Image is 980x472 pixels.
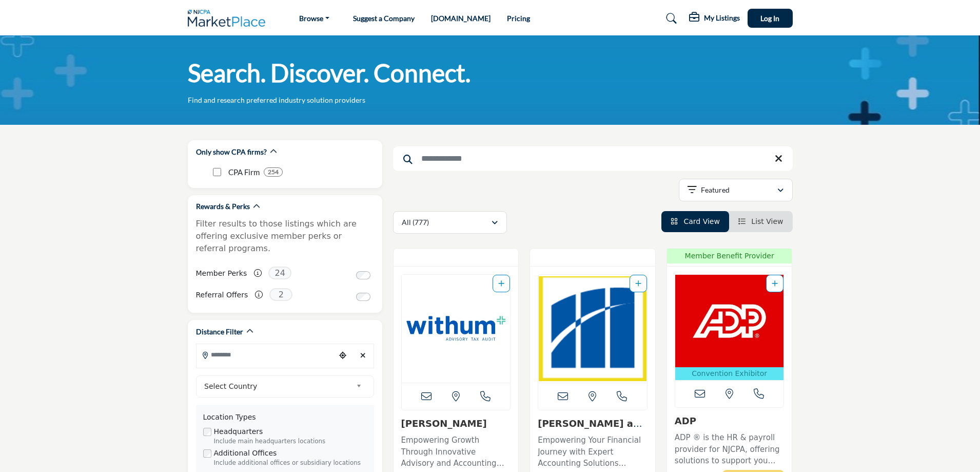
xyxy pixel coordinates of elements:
h3: Withum [401,418,511,429]
p: Featured [701,185,730,195]
p: ADP ® is the HR & payroll provider for NJCPA, offering solutions to support you and your clients ... [675,432,785,467]
input: Search Location [197,345,335,365]
a: Add To List [772,279,778,288]
div: Clear search location [356,345,371,367]
a: Suggest a Company [353,14,415,23]
h5: My Listings [704,13,740,23]
a: Search [656,10,683,27]
input: Switch to Member Perks [356,271,370,279]
h2: Distance Filter [196,327,243,337]
span: 24 [268,267,291,279]
a: Open Listing in new tab [675,275,784,380]
a: Browse [292,11,337,26]
a: Open Listing in new tab [402,275,511,383]
a: ADP [675,416,696,426]
p: Find and research preferred industry solution providers [188,95,365,105]
div: Choose your current location [335,345,350,367]
img: Site Logo [188,10,271,27]
a: View List [738,217,783,225]
a: Empowering Your Financial Journey with Expert Accounting Solutions Specializing in accounting ser... [538,432,648,469]
label: Additional Offices [214,448,277,459]
img: Magone and Company, PC [538,275,647,383]
span: List View [751,217,783,225]
img: ADP [675,275,784,367]
div: 254 Results For CPA Firm [264,167,283,177]
label: Member Perks [196,265,247,282]
b: 254 [268,168,279,176]
span: 2 [269,288,292,301]
p: Empowering Your Financial Journey with Expert Accounting Solutions Specializing in accounting ser... [538,435,648,469]
p: All (777) [402,217,429,228]
div: Include main headquarters locations [214,437,367,446]
div: My Listings [689,12,740,25]
label: Headquarters [214,426,263,437]
button: All (777) [393,211,507,234]
p: CPA Firm: CPA Firm [228,166,260,178]
span: Member Benefit Provider [670,251,789,261]
a: Pricing [507,14,530,23]
a: [PERSON_NAME] [401,418,487,429]
h3: Magone and Company, PC [538,418,648,429]
input: Search Keyword [393,146,793,171]
div: Location Types [203,412,367,423]
a: Add To List [498,279,504,288]
button: Featured [679,179,793,201]
a: [DOMAIN_NAME] [431,14,491,23]
span: Select Country [204,380,352,392]
a: ADP ® is the HR & payroll provider for NJCPA, offering solutions to support you and your clients ... [675,429,785,467]
span: Log In [760,14,779,23]
img: Withum [402,275,511,383]
a: Empowering Growth Through Innovative Advisory and Accounting Solutions This forward-thinking, tec... [401,432,511,469]
div: Include additional offices or subsidiary locations [214,459,367,468]
h2: Only show CPA firms? [196,147,267,157]
h2: Rewards & Perks [196,201,250,212]
a: Open Listing in new tab [538,275,647,383]
input: Switch to Referral Offers [356,293,370,301]
button: Log In [748,9,793,28]
p: Empowering Growth Through Innovative Advisory and Accounting Solutions This forward-thinking, tec... [401,435,511,469]
h3: ADP [675,416,785,427]
input: CPA Firm checkbox [213,168,221,176]
label: Referral Offers [196,286,248,304]
h1: Search. Discover. Connect. [188,57,471,89]
a: Add To List [635,279,641,288]
li: Card View [661,211,729,232]
p: Filter results to those listings which are offering exclusive member perks or referral programs. [196,218,374,255]
span: Card View [683,217,719,225]
p: Convention Exhibitor [677,368,782,379]
li: List View [729,211,793,232]
a: View Card [671,217,720,225]
a: [PERSON_NAME] and Company, ... [538,418,646,440]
